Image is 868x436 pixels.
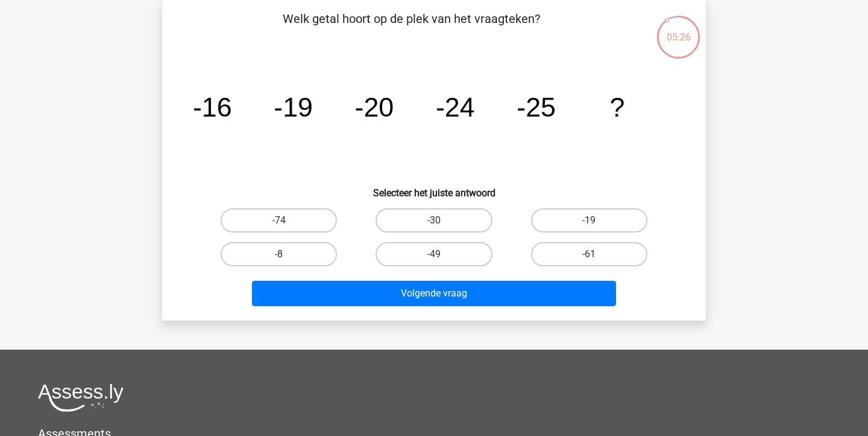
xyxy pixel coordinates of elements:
[517,92,556,122] tspan: -25
[376,208,492,232] label: -30
[609,92,624,122] tspan: ?
[436,92,475,122] tspan: -24
[38,383,124,412] img: Assessly logo
[376,242,492,266] label: -49
[252,281,617,306] button: Volgende vraag
[355,92,394,122] tspan: -20
[656,14,701,45] div: 05:26
[181,10,641,46] p: Welk getal hoort op de plek van het vraagteken?
[531,242,647,266] label: -61
[181,178,687,199] h6: Selecteer het juiste antwoord
[193,92,232,122] tspan: -16
[274,92,313,122] tspan: -19
[221,242,337,266] label: -8
[531,208,647,232] label: -19
[221,208,337,232] label: -74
